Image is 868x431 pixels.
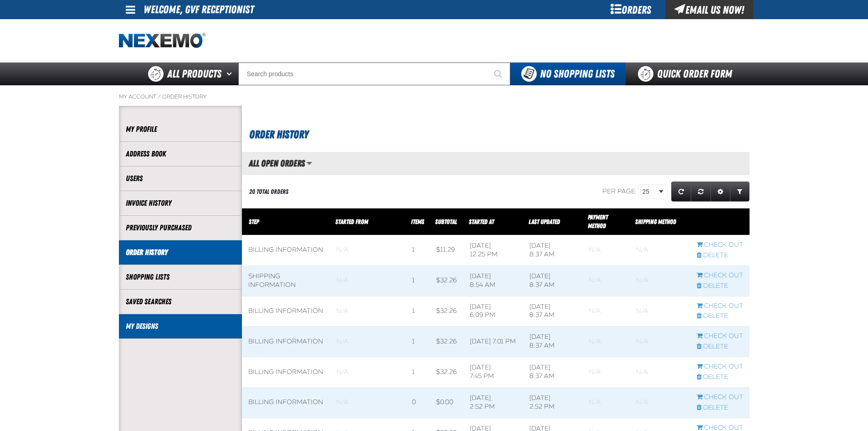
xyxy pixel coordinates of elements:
a: Continue checkout started from [697,271,743,280]
div: Billing Information [248,246,324,254]
a: Delete checkout started from [697,282,743,291]
span: No Shopping Lists [540,68,615,80]
td: Blank [582,265,630,296]
a: Order History [126,247,235,258]
a: Delete checkout started from [697,312,743,321]
a: Reset grid action [691,182,711,202]
td: Blank [630,265,690,296]
span: Shipping Method [635,218,676,225]
a: Started At [469,218,494,225]
button: You do not have available Shopping Lists. Open to Create a New List [510,62,626,85]
td: [DATE] 8:37 AM [523,235,583,266]
a: Continue checkout started from [697,363,743,371]
td: [DATE] 8:37 AM [523,357,583,388]
td: Blank [630,387,690,418]
td: Blank [330,327,406,357]
a: Users [126,173,235,184]
td: 1 [406,357,430,388]
span: 25 [642,187,657,197]
td: [DATE] 8:37 AM [523,327,583,357]
td: $32.26 [430,327,463,357]
td: [DATE] 8:37 AM [523,265,583,296]
div: 20 Total Orders [249,187,288,196]
a: Delete checkout started from [697,404,743,412]
button: Manage grid views. Current view is All Open Orders [306,156,312,171]
input: Search [238,62,510,85]
a: Saved Searches [126,296,235,307]
span: Order History [249,128,308,141]
a: Subtotal [435,218,457,225]
button: Start Searching [488,62,510,85]
td: Blank [582,357,630,388]
a: Delete checkout started from [697,373,743,382]
td: 1 [406,265,430,296]
a: Continue checkout started from [697,393,743,402]
div: Shipping Information [248,272,324,290]
td: Blank [582,296,630,327]
td: Blank [630,327,690,357]
a: Invoice History [126,198,235,208]
td: Blank [582,387,630,418]
td: Blank [582,327,630,357]
a: Order History [162,93,206,100]
td: [DATE] 7:01 PM [463,327,523,357]
td: $0.00 [430,387,463,418]
a: Delete checkout started from [697,251,743,260]
img: Nexemo logo [119,33,205,49]
a: Quick Order Form [626,62,749,85]
button: Open All Products pages [223,62,238,85]
td: Blank [330,387,406,418]
div: Billing Information [248,307,324,316]
a: Expand or Collapse Grid Settings [710,182,730,202]
td: [DATE] 6:09 PM [463,296,523,327]
td: Blank [582,235,630,266]
td: $32.26 [430,357,463,388]
a: Refresh grid action [671,182,691,202]
td: $32.26 [430,265,463,296]
a: Address Book [126,149,235,159]
a: Expand or Collapse Grid Filters [730,182,750,202]
td: $11.29 [430,235,463,266]
td: Blank [630,357,690,388]
td: $32.26 [430,296,463,327]
td: Blank [330,235,406,266]
span: / [158,93,161,100]
a: My Profile [126,124,235,135]
div: Billing Information [248,338,324,346]
td: Blank [630,296,690,327]
a: Last Updated [529,218,560,225]
a: Previously Purchased [126,223,235,233]
td: [DATE] 12:25 PM [463,235,523,266]
span: All Products [167,66,221,82]
td: 1 [406,327,430,357]
a: Delete checkout started from [697,343,743,351]
span: Per page: [602,187,637,195]
a: Home [119,33,205,49]
a: Continue checkout started from [697,241,743,249]
a: Shopping Lists [126,272,235,282]
td: Blank [330,357,406,388]
td: [DATE] 2:52 PM [463,387,523,418]
span: Items [411,218,424,225]
div: Billing Information [248,398,324,407]
h2: All Open Orders [242,158,305,168]
nav: Breadcrumbs [119,93,750,100]
a: Payment Method [588,213,608,229]
td: Blank [330,265,406,296]
div: Billing Information [248,368,324,377]
a: My Designs [126,321,235,332]
a: Continue checkout started from [697,332,743,341]
td: Blank [330,296,406,327]
span: Started From [335,218,368,225]
td: [DATE] 8:54 AM [463,265,523,296]
td: 1 [406,235,430,266]
td: 0 [406,387,430,418]
td: 1 [406,296,430,327]
span: Step [249,218,259,225]
th: Row actions [690,208,750,235]
td: [DATE] 7:45 PM [463,357,523,388]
